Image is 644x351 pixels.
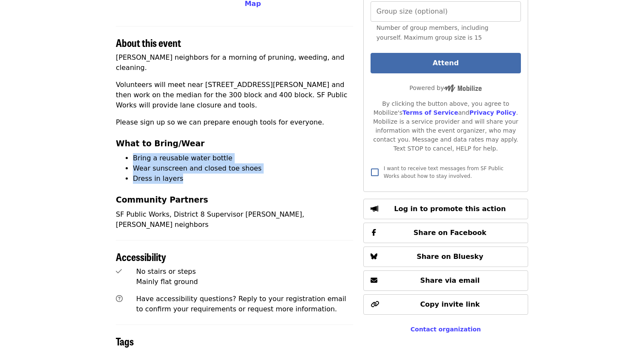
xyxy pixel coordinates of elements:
span: Accessibility [116,249,166,264]
div: Mainly flat ground [136,277,353,287]
span: Share on Bluesky [417,252,483,261]
p: Volunteers will meet near [STREET_ADDRESS][PERSON_NAME] and then work on the median for the 300 b... [116,80,353,110]
span: Log in to promote this action [394,205,506,213]
span: Number of group members, including yourself. Maximum group size is 15 [377,24,489,41]
img: Powered by Mobilize [444,84,482,92]
div: No stairs or steps [136,267,353,277]
span: Tags [116,334,134,348]
button: Attend [371,53,521,73]
p: Please sign up so we can prepare enough tools for everyone. [116,117,353,128]
span: I want to receive text messages from SF Public Works about how to stay involved. [384,165,503,179]
p: [PERSON_NAME] neighbors for a morning of pruning, weeding, and cleaning. [116,52,353,73]
button: Share via email [363,270,528,291]
button: Share on Bluesky [363,247,528,267]
span: Have accessibility questions? Reply to your registration email to confirm your requirements or re... [136,295,346,313]
a: Terms of Service [402,109,458,116]
li: Wear sunscreen and closed toe shoes [133,163,353,174]
a: Contact organization [411,326,481,333]
a: Privacy Policy [469,109,516,116]
h3: What to Bring/Wear [116,138,353,150]
div: By clicking the button above, you agree to Mobilize's and . Mobilize is a service provider and wi... [371,99,521,153]
p: SF Public Works, District 8 Supervisor [PERSON_NAME], [PERSON_NAME] neighbors [116,209,353,230]
i: check icon [116,267,122,276]
span: Powered by [409,84,482,91]
button: Log in to promote this action [363,199,528,219]
button: Copy invite link [363,294,528,315]
span: Copy invite link [420,300,480,308]
i: question-circle icon [116,295,123,303]
button: Share on Facebook [363,223,528,243]
span: Share on Facebook [414,229,486,237]
h3: Community Partners [116,194,353,206]
li: Dress in layers [133,174,353,184]
span: Share via email [420,276,480,284]
input: [object Object] [371,1,521,22]
span: About this event [116,35,181,50]
li: Bring a reusable water bottle [133,153,353,163]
